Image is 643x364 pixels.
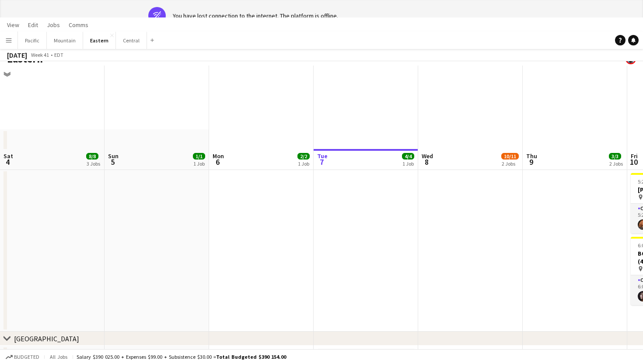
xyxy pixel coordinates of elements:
[422,152,433,160] span: Wed
[211,157,224,167] span: 6
[14,334,79,343] div: [GEOGRAPHIC_DATA]
[501,153,519,159] span: 10/11
[629,157,638,167] span: 10
[107,157,119,167] span: 5
[193,153,205,159] span: 1/1
[3,152,13,160] span: Sat
[420,157,433,167] span: 8
[317,152,328,160] span: Tue
[402,153,414,159] span: 4/4
[86,153,98,159] span: 8/8
[213,152,224,160] span: Mon
[502,160,518,167] div: 2 Jobs
[2,157,13,167] span: 4
[7,21,19,29] span: View
[116,32,147,49] button: Central
[108,152,119,160] span: Sun
[14,354,39,360] span: Budgeted
[4,352,41,362] button: Budgeted
[193,160,205,167] div: 1 Job
[47,32,83,49] button: Mountain
[83,32,116,49] button: Eastern
[631,152,638,160] span: Fri
[18,32,47,49] button: Pacific
[87,160,100,167] div: 3 Jobs
[69,21,88,29] span: Comms
[526,152,537,160] span: Thu
[77,354,286,360] div: Salary $390 025.00 + Expenses $99.00 + Subsistence $30.00 =
[48,354,69,360] span: All jobs
[298,160,309,167] div: 1 Job
[609,153,621,159] span: 3/3
[47,21,60,29] span: Jobs
[173,12,338,20] div: You have lost connection to the internet. The platform is offline.
[65,19,92,31] a: Comms
[54,52,63,58] div: EDT
[43,19,63,31] a: Jobs
[525,157,537,167] span: 9
[7,51,27,59] div: [DATE]
[402,160,414,167] div: 1 Job
[29,52,51,58] span: Week 41
[216,354,286,360] span: Total Budgeted $390 154.00
[609,160,623,167] div: 2 Jobs
[3,19,23,31] a: View
[24,19,42,31] a: Edit
[297,153,310,159] span: 2/2
[28,21,38,29] span: Edit
[316,157,328,167] span: 7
